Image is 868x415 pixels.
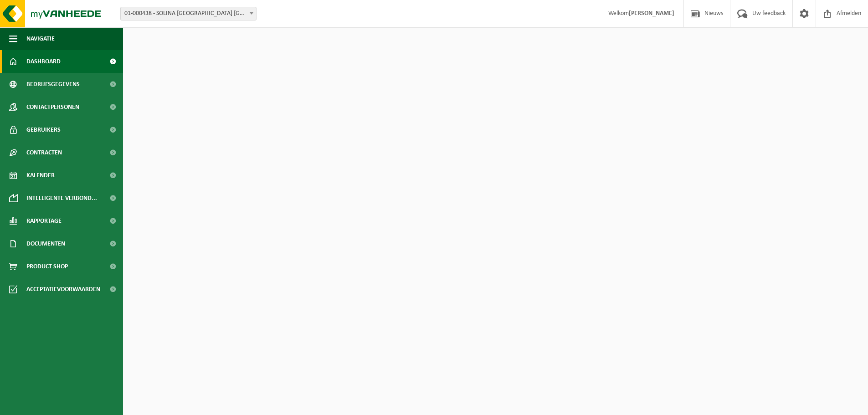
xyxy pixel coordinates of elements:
span: Gebruikers [26,118,61,141]
span: Kalender [26,164,55,187]
strong: [PERSON_NAME] [629,10,674,17]
span: Dashboard [26,50,61,73]
span: Bedrijfsgegevens [26,73,80,96]
span: Rapportage [26,210,62,232]
span: Documenten [26,232,65,255]
span: Contracten [26,141,62,164]
span: 01-000438 - SOLINA BELGIUM NV/AG - EKE [120,7,257,20]
span: Intelligente verbond... [26,187,97,210]
span: Product Shop [26,255,68,278]
span: Navigatie [26,27,55,50]
span: Contactpersonen [26,96,79,118]
span: 01-000438 - SOLINA BELGIUM NV/AG - EKE [121,7,256,20]
span: Acceptatievoorwaarden [26,278,100,301]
